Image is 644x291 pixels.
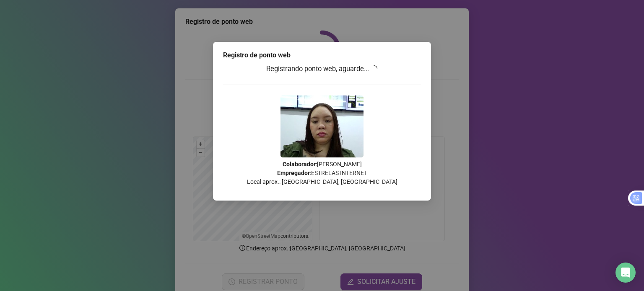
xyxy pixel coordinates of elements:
h3: Registrando ponto web, aguarde... [223,64,421,75]
span: loading [371,65,377,72]
div: Registro de ponto web [223,50,421,60]
strong: Empregador [277,170,310,176]
img: 2Q== [280,95,364,157]
p: : [PERSON_NAME] : ESTRELAS INTERNET Local aprox.: [GEOGRAPHIC_DATA], [GEOGRAPHIC_DATA] [223,160,421,186]
strong: Colaborador [283,161,316,167]
div: Open Intercom Messenger [615,263,636,283]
